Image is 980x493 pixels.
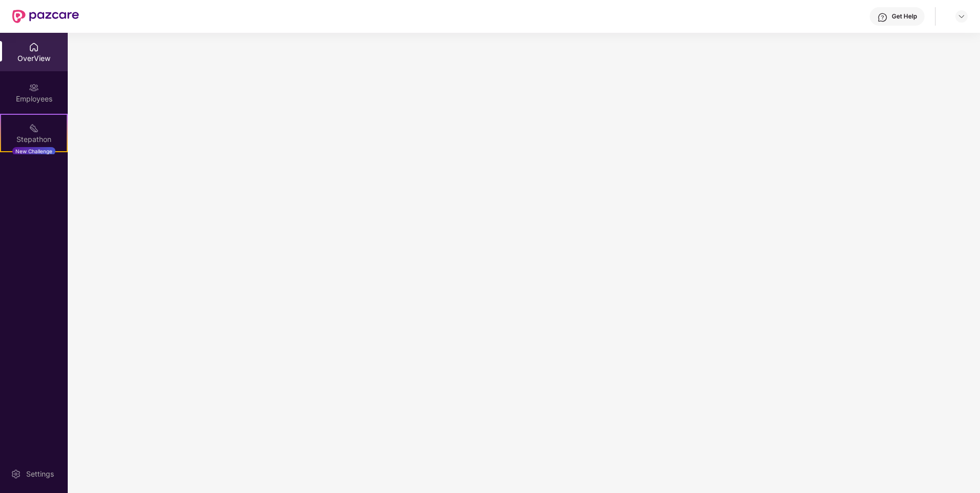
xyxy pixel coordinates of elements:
[12,10,79,23] img: New Pazcare Logo
[1,134,67,145] div: Stepathon
[11,469,21,479] img: svg+xml;base64,PHN2ZyBpZD0iU2V0dGluZy0yMHgyMCIgeG1sbnM9Imh0dHA6Ly93d3cudzMub3JnLzIwMDAvc3ZnIiB3aW...
[892,12,917,20] div: Get Help
[877,12,888,23] img: svg+xml;base64,PHN2ZyBpZD0iSGVscC0zMngzMiIgeG1sbnM9Imh0dHA6Ly93d3cudzMub3JnLzIwMDAvc3ZnIiB3aWR0aD...
[12,147,55,155] div: New Challenge
[29,123,39,133] img: svg+xml;base64,PHN2ZyB4bWxucz0iaHR0cDovL3d3dy53My5vcmcvMjAwMC9zdmciIHdpZHRoPSIyMSIgaGVpZ2h0PSIyMC...
[29,42,39,52] img: svg+xml;base64,PHN2ZyBpZD0iSG9tZSIgeG1sbnM9Imh0dHA6Ly93d3cudzMub3JnLzIwMDAvc3ZnIiB3aWR0aD0iMjAiIG...
[29,83,39,93] img: svg+xml;base64,PHN2ZyBpZD0iRW1wbG95ZWVzIiB4bWxucz0iaHR0cDovL3d3dy53My5vcmcvMjAwMC9zdmciIHdpZHRoPS...
[957,12,966,20] img: svg+xml;base64,PHN2ZyBpZD0iRHJvcGRvd24tMzJ4MzIiIHhtbG5zPSJodHRwOi8vd3d3LnczLm9yZy8yMDAwL3N2ZyIgd2...
[23,469,57,479] div: Settings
